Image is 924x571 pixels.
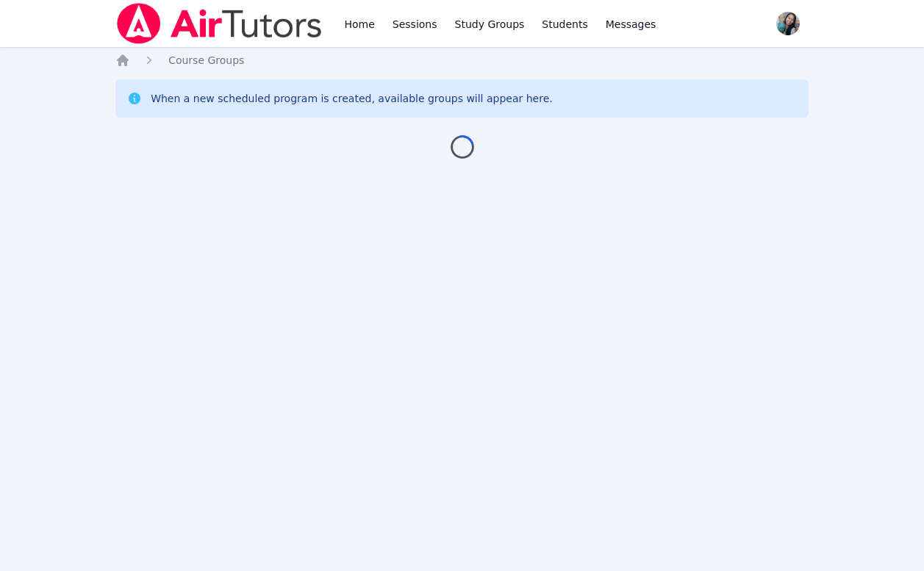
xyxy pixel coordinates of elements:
span: Messages [606,17,656,32]
a: Course Groups [168,53,244,68]
img: Air Tutors [115,3,323,44]
div: When a new scheduled program is created, available groups will appear here. [151,91,553,106]
nav: Breadcrumb [115,53,809,68]
span: Course Groups [168,54,244,66]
